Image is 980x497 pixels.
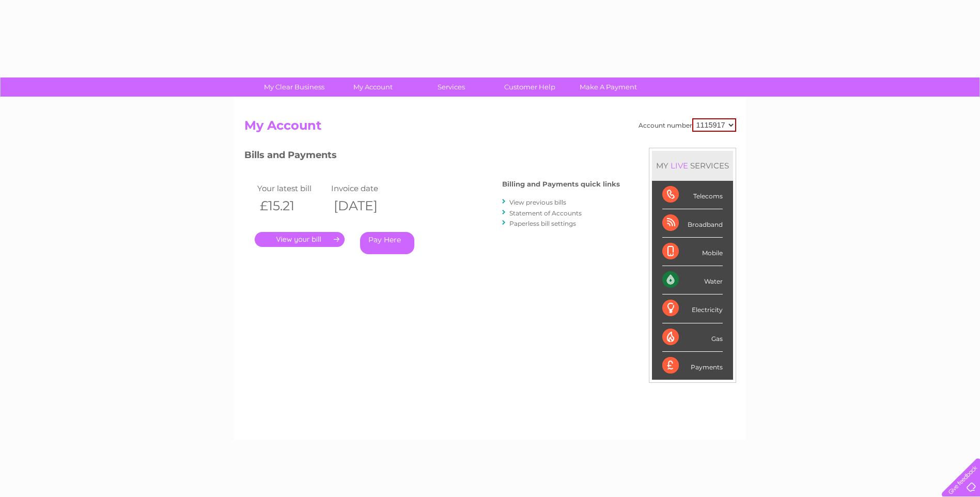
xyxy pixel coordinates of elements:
th: [DATE] [329,195,403,216]
a: Statement of Accounts [509,209,582,217]
div: LIVE [668,161,690,170]
div: Mobile [662,238,723,266]
div: Telecoms [662,181,723,209]
a: Customer Help [487,77,572,97]
a: Pay Here [360,232,414,254]
div: MY SERVICES [652,151,733,180]
h4: Billing and Payments quick links [502,180,620,188]
h3: Bills and Payments [244,148,620,166]
div: Gas [662,323,723,352]
a: My Account [330,77,415,97]
a: Services [409,77,494,97]
div: Account number [639,118,736,132]
td: Your latest bill [255,181,329,195]
div: Payments [662,352,723,380]
a: My Clear Business [252,77,337,97]
div: Electricity [662,294,723,323]
th: £15.21 [255,195,329,216]
div: Water [662,266,723,294]
h2: My Account [244,118,736,138]
a: . [255,232,345,247]
a: Paperless bill settings [509,220,576,227]
td: Invoice date [329,181,403,195]
a: Make A Payment [566,77,651,97]
div: Broadband [662,209,723,238]
a: View previous bills [509,198,566,206]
